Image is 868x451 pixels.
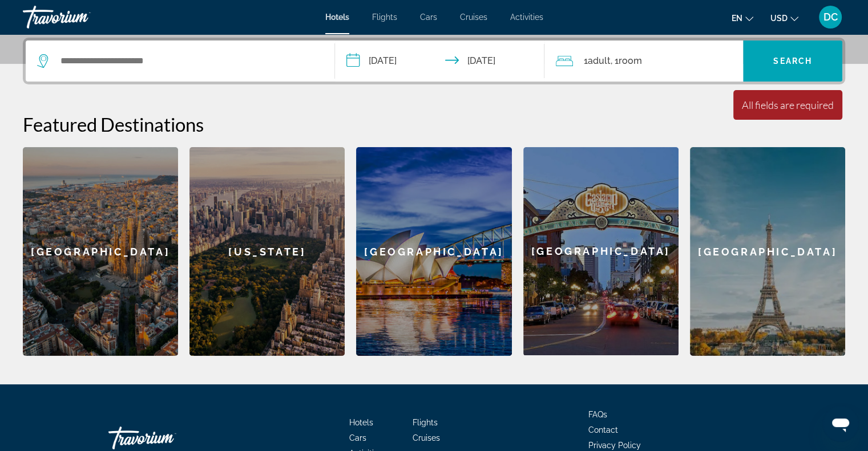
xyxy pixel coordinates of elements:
[732,14,742,23] span: en
[420,13,437,22] a: Cars
[544,40,743,82] button: Travelers: 1 adult, 0 children
[815,5,845,29] button: User Menu
[523,147,679,356] a: [GEOGRAPHIC_DATA]
[349,433,366,442] a: Cars
[189,147,345,356] a: [US_STATE]
[588,441,641,450] a: Privacy Policy
[770,10,798,26] button: Change currency
[356,147,511,356] a: [GEOGRAPHIC_DATA]
[413,418,438,427] a: Flights
[587,55,610,66] span: Adult
[823,11,838,23] span: DC
[460,13,487,22] a: Cruises
[732,10,753,26] button: Change language
[743,40,842,82] button: Search
[26,40,842,82] div: Search widget
[23,147,178,356] a: [GEOGRAPHIC_DATA]
[610,53,641,69] span: , 1
[335,40,545,82] button: Check-in date: Sep 17, 2025 Check-out date: Sep 19, 2025
[742,99,834,111] div: All fields are required
[773,56,812,66] span: Search
[588,425,618,434] a: Contact
[325,13,349,22] a: Hotels
[690,147,845,356] a: [GEOGRAPHIC_DATA]
[588,410,607,419] a: FAQs
[770,14,788,23] span: USD
[618,55,641,66] span: Room
[523,147,679,355] div: [GEOGRAPHIC_DATA]
[822,405,859,442] iframe: Button to launch messaging window
[583,53,610,69] span: 1
[372,13,397,22] a: Flights
[510,13,543,22] a: Activities
[23,2,137,32] a: Travorium
[413,433,440,442] a: Cruises
[349,418,373,427] a: Hotels
[23,113,845,136] h2: Featured Destinations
